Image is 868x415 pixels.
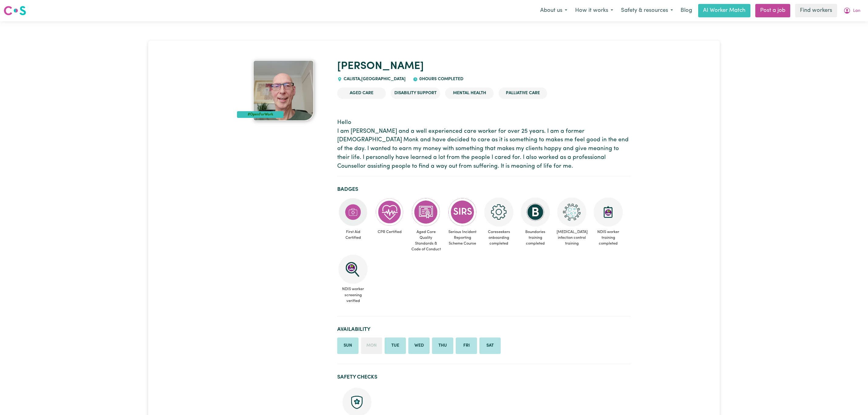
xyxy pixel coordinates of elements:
span: NDIS worker screening verified [337,284,369,306]
button: About us [536,4,571,17]
span: CPR Certified [374,227,405,237]
span: [MEDICAL_DATA] infection control training [556,227,588,249]
a: [PERSON_NAME] [337,61,424,72]
p: Hello I am [PERSON_NAME] and a well experienced care worker for over 25 years. I am a former [DEM... [337,118,631,171]
li: Mental Health [445,87,494,99]
img: CS Academy: Careseekers Onboarding course completed [484,197,513,227]
a: Post a job [755,4,790,17]
a: Careseekers logo [4,4,26,18]
a: Andreas's profile picture'#OpenForWork [237,60,330,121]
span: Boundaries training completed [520,227,551,249]
span: Lan [853,8,860,14]
li: Palliative care [499,87,547,99]
button: Safety & resources [617,4,677,17]
li: Unavailable on Monday [361,338,382,354]
span: NDIS worker training completed [592,227,624,249]
button: My Account [839,4,864,17]
div: #OpenForWork [237,111,283,118]
span: 0 hours completed [418,77,463,81]
li: Available on Wednesday [408,338,430,354]
img: Care and support worker has completed First Aid Certification [338,197,368,227]
span: Aged Care Quality Standards & Code of Conduct [410,227,442,255]
span: Careseekers onboarding completed [483,227,515,249]
span: Serious Incident Reporting Scheme Course [447,227,478,249]
li: Available on Tuesday [385,338,406,354]
h2: Safety Checks [337,374,631,380]
li: Available on Thursday [432,338,453,354]
span: CALISTA , [GEOGRAPHIC_DATA] [342,77,406,81]
button: How it works [571,4,617,17]
li: Available on Friday [456,338,477,354]
span: First Aid Certified [337,227,369,243]
a: AI Worker Match [698,4,750,17]
img: CS Academy: Aged Care Quality Standards & Code of Conduct course completed [411,197,441,227]
img: Care and support worker has completed CPR Certification [375,197,404,227]
a: Blog [677,4,696,17]
img: Careseekers logo [4,5,26,16]
img: CS Academy: Boundaries in care and support work course completed [521,197,550,227]
img: Andreas [253,60,314,121]
img: CS Academy: Serious Incident Reporting Scheme course completed [448,197,477,227]
li: Disability Support [391,87,440,99]
img: NDIS Worker Screening Verified [338,255,368,284]
img: CS Academy: COVID-19 Infection Control Training course completed [557,197,586,227]
img: CS Academy: Introduction to NDIS Worker Training course completed [594,197,623,227]
h2: Badges [337,186,631,193]
li: Aged Care [337,87,386,99]
li: Available on Sunday [337,338,359,354]
li: Available on Saturday [479,338,501,354]
a: Find workers [795,4,837,17]
h2: Availability [337,326,631,333]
